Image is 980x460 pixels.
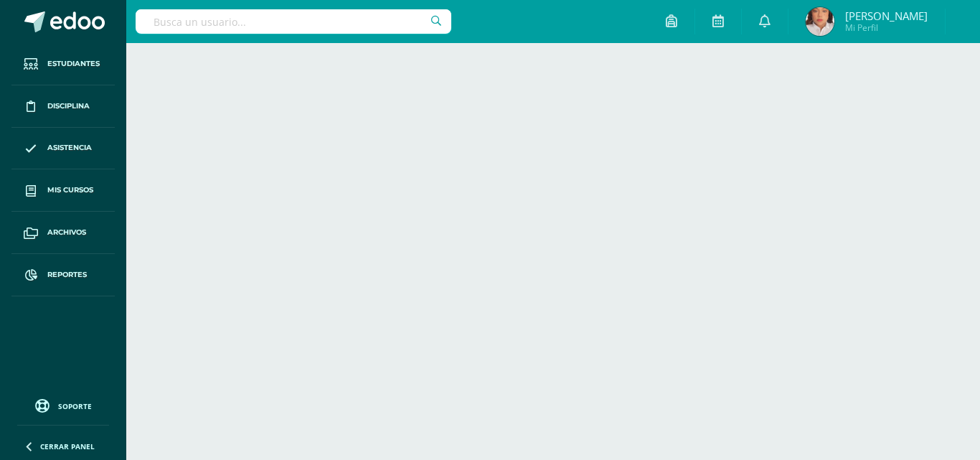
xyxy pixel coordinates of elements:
[11,169,115,212] a: Mis cursos
[136,9,451,34] input: Busca un usuario...
[40,441,95,451] span: Cerrar panel
[17,395,109,415] a: Soporte
[47,269,87,281] span: Reportes
[58,401,92,411] span: Soporte
[47,142,92,154] span: Asistencia
[845,9,928,23] span: [PERSON_NAME]
[11,85,115,128] a: Disciplina
[806,7,834,36] img: cb9b46a7d0ec1fd89619bc2c7c27efb6.png
[47,184,93,196] span: Mis cursos
[47,227,86,238] span: Archivos
[47,100,90,112] span: Disciplina
[11,128,115,170] a: Asistencia
[11,254,115,296] a: Reportes
[11,212,115,254] a: Archivos
[11,43,115,85] a: Estudiantes
[47,58,100,70] span: Estudiantes
[845,22,928,34] span: Mi Perfil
